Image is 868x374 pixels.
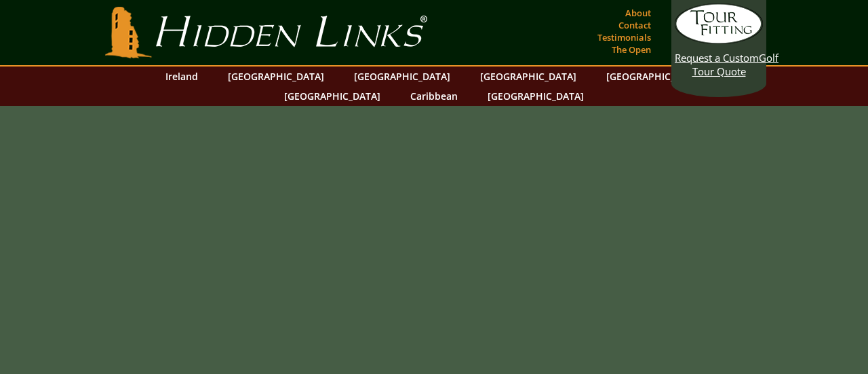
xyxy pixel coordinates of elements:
[675,3,763,78] a: Request a CustomGolf Tour Quote
[599,67,709,86] a: [GEOGRAPHIC_DATA]
[347,67,457,86] a: [GEOGRAPHIC_DATA]
[675,51,759,64] span: Request a Custom
[594,28,654,47] a: Testimonials
[608,40,654,59] a: The Open
[473,67,583,86] a: [GEOGRAPHIC_DATA]
[615,16,654,35] a: Contact
[221,67,331,86] a: [GEOGRAPHIC_DATA]
[277,86,387,106] a: [GEOGRAPHIC_DATA]
[622,3,654,22] a: About
[403,86,465,106] a: Caribbean
[481,86,591,106] a: [GEOGRAPHIC_DATA]
[159,67,205,86] a: Ireland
